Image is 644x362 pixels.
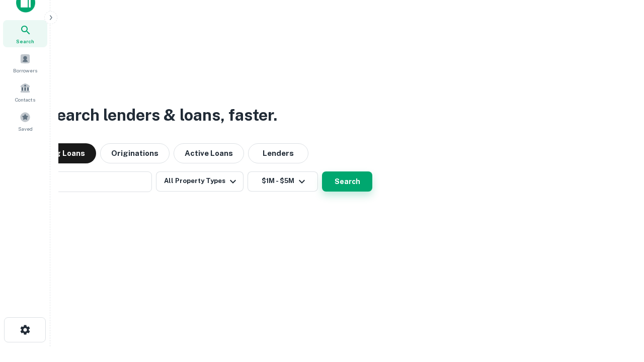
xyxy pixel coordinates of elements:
[18,125,33,133] span: Saved
[322,171,372,192] button: Search
[100,143,170,163] button: Originations
[3,108,47,135] a: Saved
[3,78,47,106] a: Contacts
[16,37,34,45] span: Search
[46,103,277,127] h3: Search lenders & loans, faster.
[13,66,37,74] span: Borrowers
[3,49,47,76] a: Borrowers
[156,171,244,192] button: All Property Types
[248,171,318,192] button: $1M - $5M
[3,20,47,47] a: Search
[248,143,308,163] button: Lenders
[15,96,35,104] span: Contacts
[594,282,644,330] iframe: Chat Widget
[174,143,244,163] button: Active Loans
